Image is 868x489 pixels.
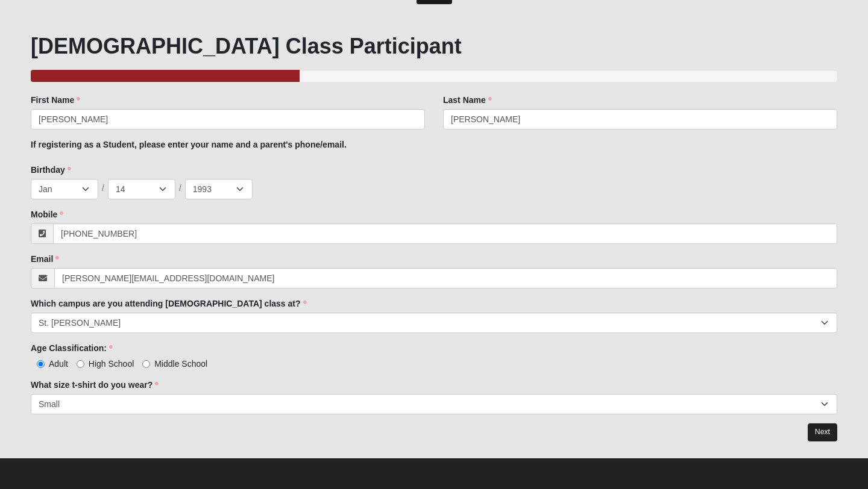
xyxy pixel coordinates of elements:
[31,140,347,149] b: If registering as a Student, please enter your name and a parent's phone/email.
[142,360,150,368] input: Middle School
[808,423,837,441] a: Next
[154,359,207,369] span: Middle School
[89,359,134,369] span: High School
[102,182,104,195] span: /
[31,297,307,310] label: Which campus are you attending [DEMOGRAPHIC_DATA] class at?
[31,208,63,220] label: Mobile
[49,359,68,369] span: Adult
[37,360,45,368] input: Adult
[31,342,113,354] label: Age Classification:
[31,253,59,265] label: Email
[31,164,71,176] label: Birthday
[179,182,181,195] span: /
[31,379,159,391] label: What size t-shirt do you wear?
[77,360,84,368] input: High School
[31,94,80,106] label: First Name
[31,33,837,59] h1: [DEMOGRAPHIC_DATA] Class Participant
[443,94,492,106] label: Last Name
